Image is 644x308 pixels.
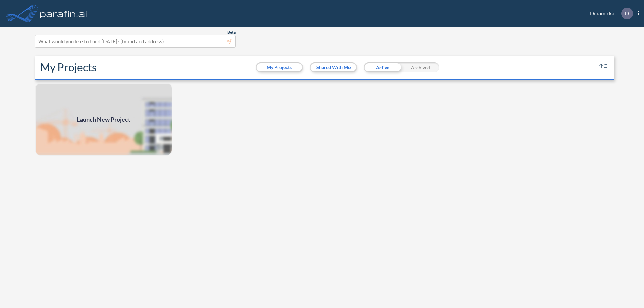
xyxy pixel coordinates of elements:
[227,29,236,35] span: Beta
[77,115,130,124] span: Launch New Project
[401,62,439,72] div: Archived
[35,83,172,156] a: Launch New Project
[35,83,172,156] img: add
[364,62,401,72] div: Active
[39,7,88,20] img: logo
[40,61,97,74] h2: My Projects
[257,63,302,71] button: My Projects
[625,10,629,16] p: D
[580,8,639,19] div: Dinamicka
[598,62,609,73] button: sort
[311,63,356,71] button: Shared With Me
